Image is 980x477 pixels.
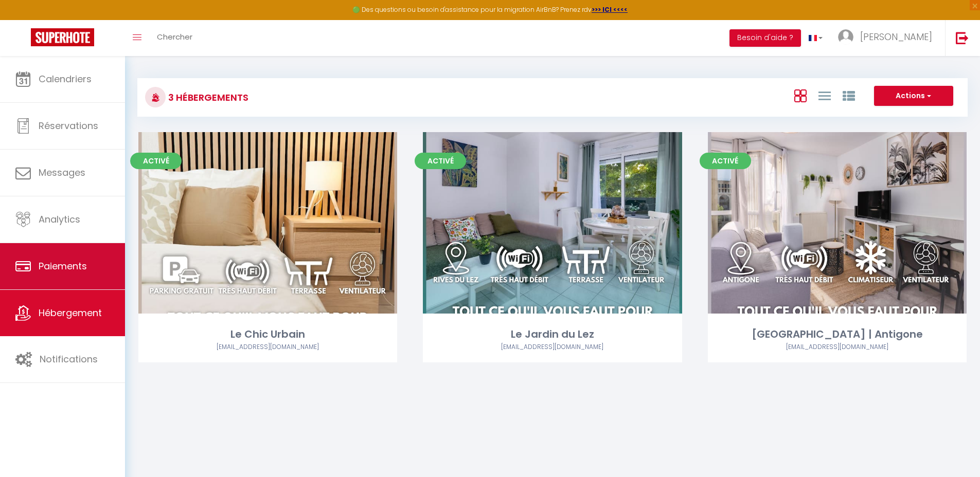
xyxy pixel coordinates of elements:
[39,72,92,85] span: Calendriers
[860,30,932,43] span: [PERSON_NAME]
[40,353,98,365] span: Notifications
[818,87,831,104] a: Vue en Liste
[838,29,853,45] img: ...
[708,342,967,352] div: Airbnb
[39,306,102,319] span: Hébergement
[794,87,807,104] a: Vue en Box
[592,5,628,14] a: >>> ICI <<<<
[149,20,200,56] a: Chercher
[39,119,98,132] span: Réservations
[39,166,85,179] span: Messages
[423,342,682,352] div: Airbnb
[39,213,80,226] span: Analytics
[138,326,397,342] div: Le Chic Urbain
[130,153,182,169] span: Activé
[39,260,87,272] span: Paiements
[157,31,192,42] span: Chercher
[138,342,397,352] div: Airbnb
[830,20,945,56] a: ... [PERSON_NAME]
[956,31,969,44] img: logout
[843,87,855,104] a: Vue par Groupe
[708,326,967,342] div: [GEOGRAPHIC_DATA] | Antigone
[31,28,94,46] img: Super Booking
[415,153,466,169] span: Activé
[166,86,248,109] h3: 3 Hébergements
[423,326,682,342] div: Le Jardin du Lez
[874,86,953,106] button: Actions
[700,153,751,169] span: Activé
[729,29,801,47] button: Besoin d'aide ?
